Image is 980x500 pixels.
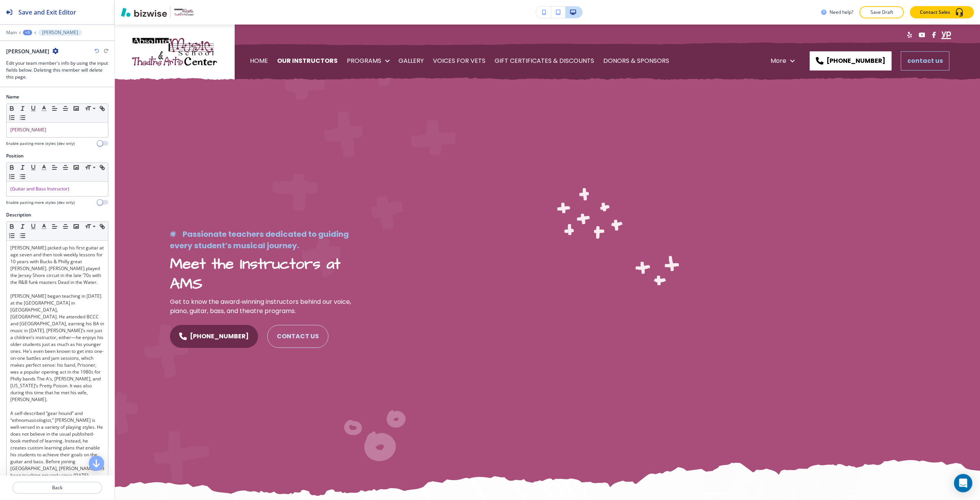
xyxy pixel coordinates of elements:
[603,50,669,72] p: DONORS & SPONSORS
[42,30,78,35] p: [PERSON_NAME]
[869,9,894,16] p: Save Draft
[347,50,381,72] p: PROGRAMS
[38,30,82,36] button: [PERSON_NAME]
[6,93,19,100] h2: Name
[920,9,950,16] p: Contact Sales
[830,9,853,16] h3: Need help?
[771,50,786,72] p: More
[174,8,194,16] img: Your Logo
[277,50,338,72] p: OUR INSTRUCTORS
[495,50,594,72] p: GIFT CERTIFICATES & DISCOUNTS
[170,297,360,316] p: Get to know the award‑winning instructors behind our voice, piano, guitar, bass, and theatre prog...
[6,30,17,35] button: Main
[399,50,424,72] p: GALLERY
[6,60,108,80] h3: Edit your team member's info by using the input fields below. Deleting this member will delete th...
[23,30,32,35] button: +3
[6,200,75,205] h4: Enable pasting more styles (dev only)
[910,6,974,18] button: Contact Sales
[250,50,268,72] p: HOME
[6,141,75,146] h4: Enable pasting more styles (dev only)
[170,228,360,251] p: Passionate teachers dedicated to guiding every student’s musical journey.
[170,325,258,348] a: [PHONE_NUMBER]
[6,152,24,159] h2: Position
[170,325,360,348] div: Meet the Instructors at AMS
[18,8,76,17] h2: Save and Exit Editor
[10,244,104,286] p: [PERSON_NAME] picked up his first guitar at age seven and then took weekly lessons for 10 years w...
[901,51,949,70] button: contact us
[433,50,485,72] p: VOICES FOR VETS
[130,36,219,68] img: Absolute Music School
[13,484,101,491] p: Back
[10,410,104,479] p: A self-described “gear hound” and “ethnomusicologist,” [PERSON_NAME] is well-versed in a variety ...
[10,185,69,192] span: (Guitar and Bass Instructor)
[810,51,892,70] a: [PHONE_NUMBER]
[10,293,104,403] p: [PERSON_NAME] began teaching in [DATE] at the [GEOGRAPHIC_DATA] in [GEOGRAPHIC_DATA], [GEOGRAPHIC...
[121,8,167,17] img: Bizwise Logo
[170,254,360,294] h2: Meet the Instructors at AMS
[267,325,328,348] button: CONTACT US
[6,211,31,218] h2: Description
[10,126,46,133] span: [PERSON_NAME]
[12,482,102,494] button: Back
[859,6,904,18] button: Save Draft
[6,47,49,55] h2: [PERSON_NAME]
[954,474,972,492] div: Open Intercom Messenger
